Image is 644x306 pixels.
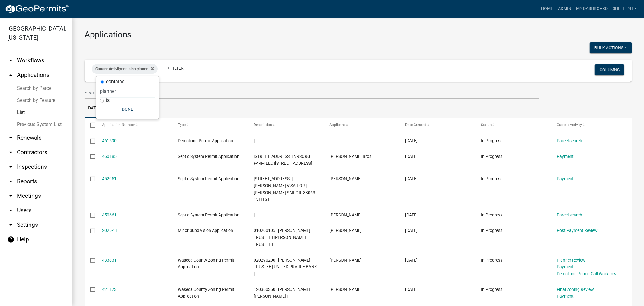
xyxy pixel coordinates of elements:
[481,213,502,217] span: In Progress
[556,3,574,15] a: Admin
[248,118,324,132] datatable-header-cell: Description
[85,30,632,40] h3: Applications
[92,64,158,74] div: contains planne
[557,264,574,269] a: Payment
[254,138,256,143] span: | |
[178,138,233,143] span: Demolition Permit Application
[329,123,345,127] span: Applicant
[7,134,14,142] i: arrow_drop_down
[96,118,172,132] datatable-header-cell: Application Number
[574,3,610,15] a: My Dashboard
[7,221,14,229] i: arrow_drop_down
[481,176,502,181] span: In Progress
[178,123,186,127] span: Type
[178,176,239,181] span: Septic System Permit Application
[254,287,312,299] span: 120360350 | JULIE D BARTELT | DOUGLAS G BARTELT |
[481,228,502,233] span: In Progress
[481,287,502,292] span: In Progress
[557,258,585,262] a: Planner Review
[557,271,617,276] a: Demolition Permit Call Workflow
[551,118,627,132] datatable-header-cell: Current Activity
[405,138,418,143] span: 08/09/2025
[329,213,362,217] span: Deb Westphal
[7,178,14,185] i: arrow_drop_down
[405,213,418,217] span: 07/16/2025
[405,123,426,127] span: Date Created
[539,3,556,15] a: Home
[557,287,594,292] a: Final Zoning Review
[557,138,582,143] a: Parcel search
[557,294,574,298] a: Payment
[329,154,371,159] span: James Bros
[481,123,492,127] span: Status
[178,154,239,159] span: Septic System Permit Application
[557,154,574,159] a: Payment
[102,213,117,217] a: 450661
[106,79,124,84] label: contains
[254,258,317,276] span: 020290200 | AMY DILLON TRUSTEE | UNITED PRAIRIE BANK |
[254,123,272,127] span: Description
[102,287,117,292] a: 421173
[475,118,551,132] datatable-header-cell: Status
[106,98,110,103] label: is
[590,42,632,53] button: Bulk Actions
[85,86,539,99] input: Search for applications
[254,154,312,166] span: 9922 STATE HWY 30 | NRSORG FARM LLC |9922 STATE HWY 30
[329,176,362,181] span: Cassandra Sailor
[254,176,315,202] span: 33063 15TH ST | CASSANDRA V SAILOR | SETH L SAILOR |33063 15TH ST
[162,63,188,73] a: + Filter
[102,154,117,159] a: 460185
[329,287,362,292] span: Tawni
[399,118,475,132] datatable-header-cell: Date Created
[102,258,117,262] a: 433831
[172,118,248,132] datatable-header-cell: Type
[178,228,233,233] span: Minor Subdivision Application
[405,228,418,233] span: 07/11/2025
[85,118,96,132] datatable-header-cell: Select
[178,213,239,217] span: Septic System Permit Application
[481,258,502,262] span: In Progress
[102,176,117,181] a: 452951
[7,71,14,79] i: arrow_drop_up
[557,228,598,233] a: Post Payment Review
[254,228,310,247] span: 010200105 | CALVIN K PRIEM TRUSTEE | KAREN M PRIEM TRUSTEE |
[405,154,418,159] span: 08/06/2025
[324,118,399,132] datatable-header-cell: Applicant
[610,3,639,15] a: shelleyh
[102,228,118,233] a: 2025-11
[405,287,418,292] span: 05/14/2025
[7,163,14,171] i: arrow_drop_down
[178,258,234,269] span: Waseca County Zoning Permit Application
[7,236,14,243] i: help
[481,154,502,159] span: In Progress
[405,176,418,181] span: 07/21/2025
[7,149,14,156] i: arrow_drop_down
[178,287,234,299] span: Waseca County Zoning Permit Application
[329,228,362,233] span: Calvin Priem
[254,213,256,217] span: | |
[481,138,502,143] span: In Progress
[7,207,14,214] i: arrow_drop_down
[329,258,362,262] span: Peter
[7,192,14,200] i: arrow_drop_down
[557,213,582,217] a: Parcel search
[102,123,135,127] span: Application Number
[557,123,582,127] span: Current Activity
[102,138,117,143] a: 461590
[85,99,102,118] a: Data
[95,67,121,71] span: Current Activity
[405,258,418,262] span: 06/10/2025
[557,176,574,181] a: Payment
[7,57,14,64] i: arrow_drop_down
[595,64,624,75] button: Columns
[100,104,155,115] button: Done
